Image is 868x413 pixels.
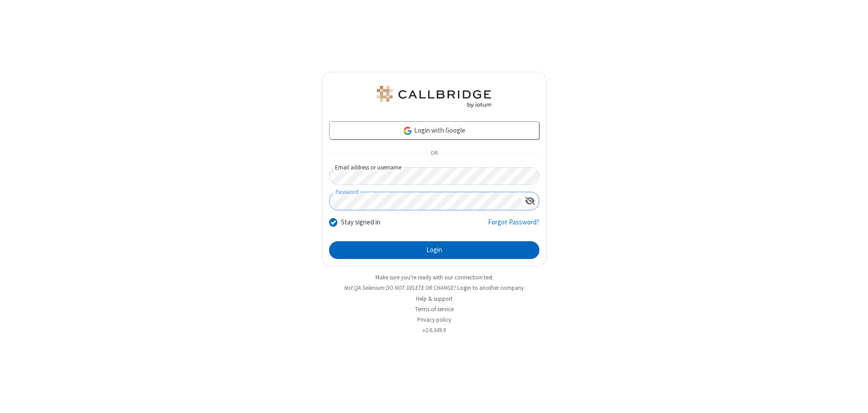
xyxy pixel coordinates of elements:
a: Terms of service [415,305,454,313]
span: OR [427,147,441,160]
button: Login to another company [457,284,524,292]
li: Not QA Selenium DO NOT DELETE OR CHANGE? [322,284,547,292]
button: Login [329,241,539,259]
label: Stay signed in [341,217,380,228]
a: Login with Google [329,121,539,139]
img: google-icon.png [403,126,413,136]
div: Show password [521,192,539,209]
li: v2.6.349.9 [322,326,547,334]
input: Email address or username [329,167,539,185]
a: Privacy policy [417,316,451,323]
a: Forgot Password? [488,217,539,234]
img: QA Selenium DO NOT DELETE OR CHANGE [375,86,493,108]
a: Make sure you're ready with our connection test [375,274,493,281]
input: Password [330,192,521,210]
a: Help & support [416,295,453,303]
